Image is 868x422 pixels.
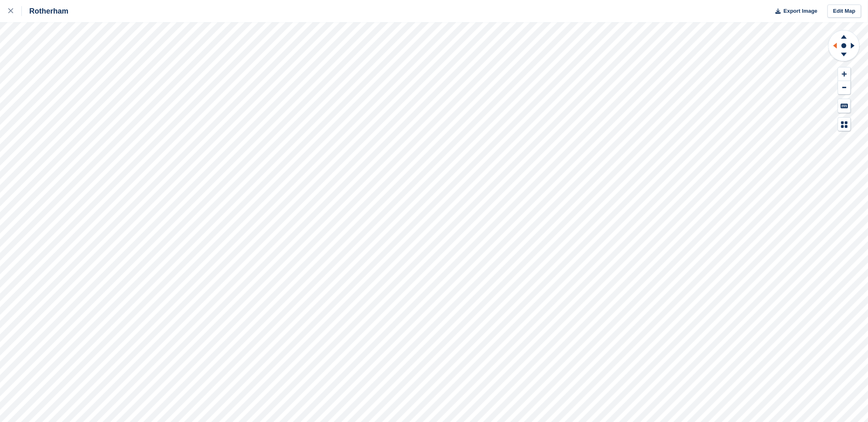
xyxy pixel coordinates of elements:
span: Export Image [784,7,817,15]
button: Zoom In [838,67,851,81]
button: Export Image [771,5,818,18]
button: Map Legend [838,118,851,131]
a: Edit Map [828,5,861,18]
button: Keyboard Shortcuts [838,99,851,113]
div: Rotherham [22,6,68,16]
button: Zoom Out [838,81,851,95]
